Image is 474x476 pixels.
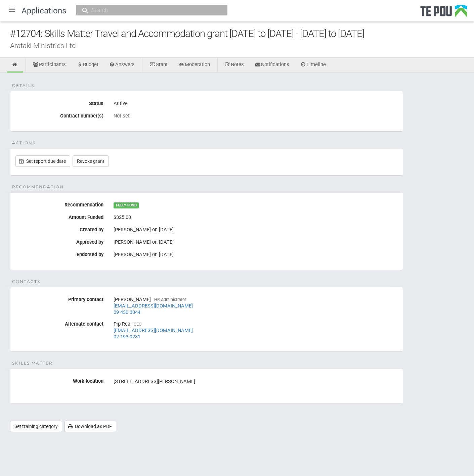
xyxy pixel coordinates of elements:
span: FULLY FUND [114,202,139,208]
span: Details [12,83,34,89]
span: Contacts [12,279,40,285]
div: #12704: Skills Matter Travel and Accommodation grant [DATE] to [DATE] - [DATE] to [DATE] [10,27,474,41]
label: Status [10,98,109,106]
span: HR Administrator [154,297,186,302]
div: Pip Rea [114,319,398,342]
label: Amount Funded [10,212,109,220]
a: Revoke grant [73,155,109,167]
input: Search [89,7,208,14]
div: [PERSON_NAME] on [DATE] [114,251,398,257]
a: Participants [28,58,71,73]
label: Approved by [10,237,109,245]
a: Notifications [250,58,294,73]
div: $325.00 [114,212,398,223]
label: Created by [10,224,109,233]
a: [EMAIL_ADDRESS][DOMAIN_NAME] [114,303,193,309]
span: Recommendation [12,184,64,190]
a: Set training category [10,421,62,432]
address: [STREET_ADDRESS][PERSON_NAME] [114,378,398,385]
a: Moderation [173,58,215,73]
a: 09 430 3044 [114,309,140,315]
label: Primary contact [10,294,109,302]
a: Grant [144,58,173,73]
label: Endorsed by [10,249,109,257]
div: Not set [114,113,398,119]
a: Budget [72,58,103,73]
a: Answers [104,58,140,73]
span: CEO [134,322,142,327]
label: Recommendation [10,199,109,208]
a: Set report due date [15,155,70,167]
a: [EMAIL_ADDRESS][DOMAIN_NAME] [114,327,193,333]
label: Contract number(s) [10,110,109,119]
span: Skills Matter [12,360,53,366]
div: Active [114,98,398,109]
div: Arataki Ministries Ltd [10,42,474,49]
a: Download as PDF [64,421,116,432]
a: Notes [219,58,249,73]
a: Timeline [295,58,331,73]
div: [PERSON_NAME] on [DATE] [114,239,398,245]
span: Actions [12,140,36,146]
label: Alternate contact [10,319,109,327]
label: Work location [10,376,109,384]
div: [PERSON_NAME] on [DATE] [114,227,398,233]
a: 02 193 9231 [114,334,140,340]
div: [PERSON_NAME] [114,294,398,318]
